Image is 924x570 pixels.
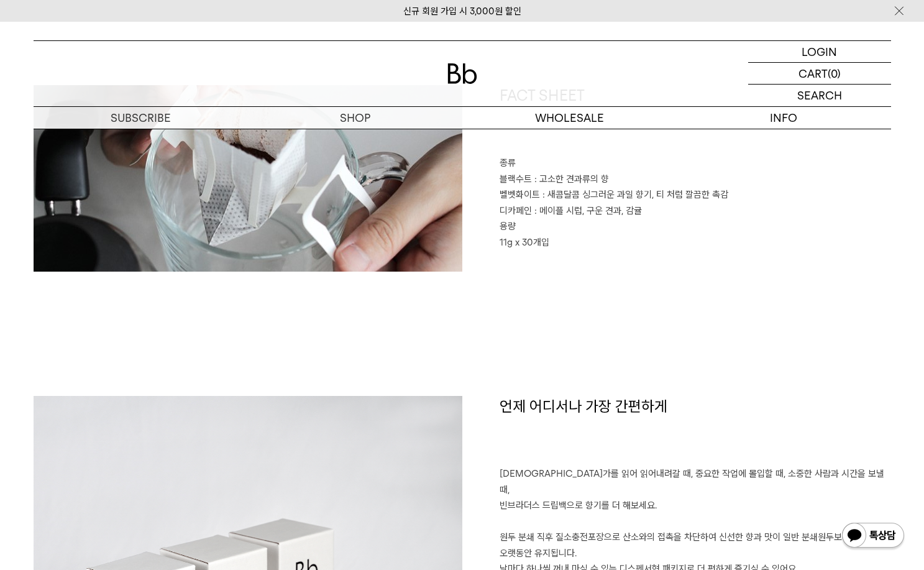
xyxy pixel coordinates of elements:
a: SUBSCRIBE [34,107,248,129]
span: 블랙수트 [500,173,532,185]
p: WHOLESALE [462,107,677,129]
a: 신규 회원 가입 시 3,000원 할인 [403,6,521,17]
span: : 메이플 시럽, 구운 견과, 감귤 [534,205,642,216]
h1: 언제 어디서나 가장 간편하게 [500,396,891,467]
p: (0) [828,63,841,84]
span: 종류 [500,157,516,168]
a: CART (0) [748,63,891,85]
p: CART [798,63,828,84]
span: 용량 [500,221,516,232]
span: 벨벳화이트 [500,189,540,200]
span: 11g x 30개입 [500,237,549,248]
a: LOGIN [748,41,891,63]
p: LOGIN [802,41,837,62]
p: INFO [677,107,891,129]
img: 로고 [447,63,477,84]
img: 빈브라더스 드립백 실속형 [34,85,462,272]
img: 카카오톡 채널 1:1 채팅 버튼 [841,522,905,551]
span: 디카페인 [500,205,532,216]
p: SEARCH [797,85,842,106]
span: : 새콤달콤 싱그러운 과일 향기, 티 처럼 깔끔한 촉감 [542,189,728,200]
span: : 고소한 견과류의 향 [534,173,609,185]
a: SHOP [248,107,462,129]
